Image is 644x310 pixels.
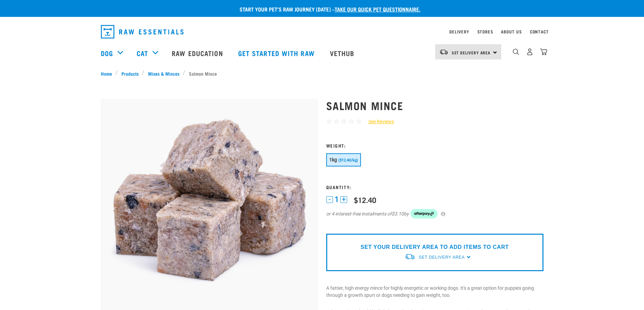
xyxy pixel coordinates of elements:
span: Set Delivery Area [419,255,465,260]
a: See Reviews [362,118,394,125]
img: van-moving.png [404,253,415,260]
a: About Us [501,30,522,33]
a: Products [118,70,142,77]
span: ☆ [334,118,339,125]
a: take our quick pet questionnaire. [335,7,420,10]
a: Delivery [449,30,469,33]
img: Afterpay [411,209,438,218]
a: Vethub [323,40,363,67]
a: Raw Education [165,40,231,67]
img: home-icon@2x.png [540,48,547,55]
a: Get started with Raw [231,40,323,67]
button: - [326,196,333,203]
img: Raw Essentials Logo [101,25,184,38]
button: + [340,196,347,203]
a: Dog [101,48,113,58]
a: Home [101,70,116,77]
h1: Salmon Mince [326,99,543,111]
nav: dropdown navigation [95,22,549,41]
span: 1 [335,196,339,203]
div: $12.40 [354,196,376,204]
h3: Weight: [326,143,543,148]
a: Mixes & Minces [144,70,183,77]
img: van-moving.png [439,49,448,55]
img: home-icon-1@2x.png [513,49,519,55]
div: or 4 interest-free instalments of by [326,209,543,218]
a: Contact [530,30,549,33]
span: Set Delivery Area [452,51,491,54]
span: ☆ [341,118,347,125]
a: Cat [137,48,148,58]
span: 1kg [329,157,337,162]
p: A fattier, high energy mince for highly energetic or working dogs. It's a great option for puppie... [326,285,543,299]
p: SET YOUR DELIVERY AREA TO ADD ITEMS TO CART [361,243,509,251]
a: Stores [477,30,493,33]
nav: breadcrumbs [101,70,543,77]
button: 1kg ($12.40/kg) [326,153,361,166]
span: ☆ [348,118,354,125]
span: ☆ [356,118,362,125]
img: user.png [526,48,533,55]
span: ☆ [326,118,332,125]
span: ($12.40/kg) [338,158,358,162]
span: $3.10 [392,210,404,217]
h3: Quantity: [326,184,543,189]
